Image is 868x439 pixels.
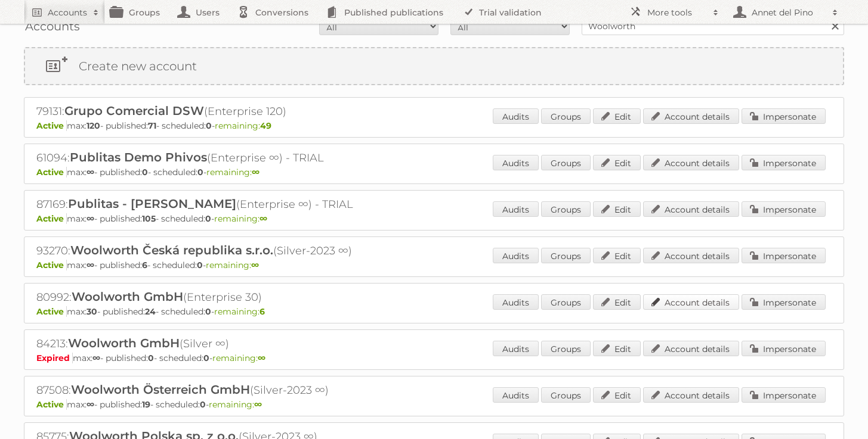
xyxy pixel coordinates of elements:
span: remaining: [212,353,265,363]
span: Woolworth Österreich GmbH [71,382,250,397]
a: Edit [593,341,641,356]
a: Impersonate [742,341,826,356]
a: Groups [541,108,591,124]
a: Impersonate [742,201,826,217]
strong: ∞ [92,353,100,363]
span: Grupo Comercial DSW [64,104,204,118]
strong: 105 [142,213,156,224]
p: max: - published: - scheduled: - [36,306,832,317]
p: max: - published: - scheduled: - [36,353,832,363]
a: Edit [593,248,641,263]
strong: ∞ [251,260,259,270]
p: max: - published: - scheduled: - [36,213,832,224]
span: Active [36,399,67,410]
span: Expired [36,353,73,363]
a: Account details [643,248,739,263]
a: Edit [593,108,641,124]
p: max: - published: - scheduled: - [36,167,832,178]
p: max: - published: - scheduled: - [36,399,832,410]
h2: 80992: (Enterprise 30) [36,289,454,305]
strong: ∞ [87,213,94,224]
span: Active [36,306,67,317]
a: Edit [593,201,641,217]
span: remaining: [209,399,262,410]
a: Account details [643,387,739,403]
strong: ∞ [260,213,267,224]
span: Woolworth Česká republika s.r.o. [70,243,273,257]
a: Impersonate [742,108,826,124]
span: Woolworth GmbH [72,289,183,304]
h2: 87508: (Silver-2023 ∞) [36,382,454,398]
h2: Accounts [48,7,87,18]
strong: 0 [200,399,206,410]
a: Groups [541,387,591,403]
a: Audits [493,155,539,170]
strong: 0 [203,353,209,363]
strong: 0 [197,260,203,270]
span: remaining: [214,213,267,224]
a: Audits [493,201,539,217]
a: Audits [493,387,539,403]
span: Active [36,213,67,224]
strong: ∞ [254,399,262,410]
a: Create new account [25,48,843,84]
a: Groups [541,294,591,310]
a: Audits [493,341,539,356]
strong: 0 [142,167,148,178]
h2: 87169: (Enterprise ∞) - TRIAL [36,197,454,212]
a: Groups [541,248,591,263]
span: remaining: [215,120,271,131]
a: Audits [493,108,539,124]
h2: 61094: (Enterprise ∞) - TRIAL [36,150,454,166]
span: Active [36,120,67,131]
span: remaining: [206,167,260,178]
p: max: - published: - scheduled: - [36,260,832,270]
span: Publitas Demo Phivos [70,150,207,164]
h2: 79131: (Enterprise 120) [36,104,454,119]
span: remaining: [206,260,259,270]
a: Account details [643,155,739,170]
strong: 30 [87,306,97,317]
a: Edit [593,387,641,403]
a: Edit [593,155,641,170]
a: Groups [541,341,591,356]
a: Edit [593,294,641,310]
strong: 19 [142,399,150,410]
span: Publitas - [PERSON_NAME] [68,197,236,211]
h2: Annet del Pino [749,7,826,18]
a: Impersonate [742,248,826,263]
strong: ∞ [258,353,265,363]
strong: 6 [260,306,265,317]
a: Groups [541,201,591,217]
strong: 49 [260,120,271,131]
h2: More tools [647,7,707,18]
a: Impersonate [742,155,826,170]
strong: ∞ [252,167,260,178]
strong: ∞ [87,399,94,410]
strong: 120 [87,120,100,131]
a: Account details [643,108,739,124]
span: Active [36,260,67,270]
h2: 93270: (Silver-2023 ∞) [36,243,454,259]
span: remaining: [214,306,265,317]
span: Active [36,167,67,178]
p: max: - published: - scheduled: - [36,120,832,131]
strong: 6 [142,260,147,270]
strong: 0 [206,120,212,131]
a: Impersonate [742,387,826,403]
span: Woolworth GmbH [68,336,180,350]
a: Account details [643,201,739,217]
strong: 24 [145,306,156,317]
strong: 0 [205,213,211,224]
strong: ∞ [87,167,94,178]
strong: 0 [205,306,211,317]
a: Audits [493,248,539,263]
strong: 71 [148,120,156,131]
a: Groups [541,155,591,170]
strong: 0 [197,167,203,178]
a: Account details [643,294,739,310]
h2: 84213: (Silver ∞) [36,336,454,351]
a: Audits [493,294,539,310]
a: Account details [643,341,739,356]
strong: ∞ [87,260,94,270]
